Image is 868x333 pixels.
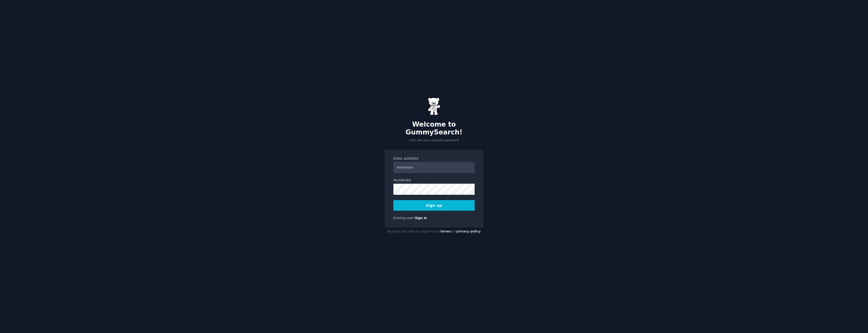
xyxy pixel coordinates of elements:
[385,121,483,136] h2: Welcome to GummySearch!
[393,216,415,220] span: Existing user?
[385,138,483,143] p: Let's set your account password
[415,216,427,220] a: Sign in
[385,228,483,236] div: By using this site you agree to our and
[456,230,481,233] a: privacy policy
[428,98,440,115] img: Gummy Bear
[393,157,475,161] label: Email Address
[441,230,451,233] a: terms
[393,178,475,183] label: Password
[393,200,475,211] button: Sign up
